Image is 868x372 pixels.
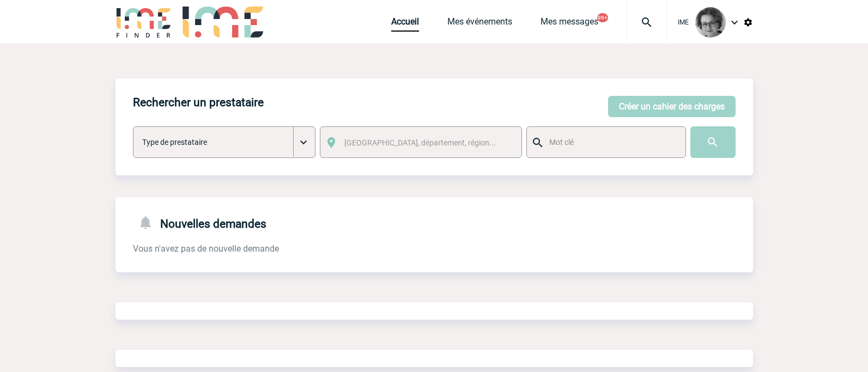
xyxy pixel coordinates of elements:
[547,135,676,149] input: Mot clé
[541,16,598,32] a: Mes messages
[690,126,736,158] input: Submit
[133,96,264,109] h4: Rechercher un prestataire
[344,138,496,147] span: [GEOGRAPHIC_DATA], département, région...
[695,7,726,38] img: 101028-0.jpg
[133,243,279,254] span: Vous n'avez pas de nouvelle demande
[447,16,512,32] a: Mes événements
[678,19,689,26] span: IME
[391,16,419,32] a: Accueil
[597,13,608,22] button: 99+
[116,7,172,38] img: IME-Finder
[137,215,160,230] img: notifications-24-px-g.png
[133,215,266,230] h4: Nouvelles demandes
